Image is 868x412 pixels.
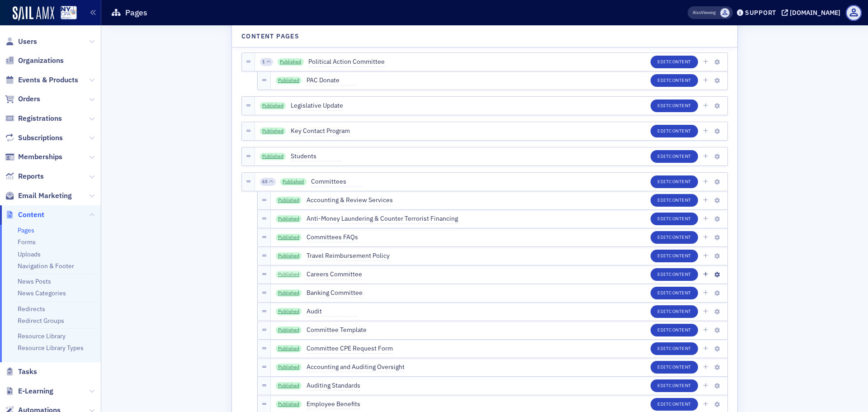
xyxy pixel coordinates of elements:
a: Published [276,345,302,352]
span: Reports [18,171,44,181]
a: Published [276,77,302,84]
button: EditContent [651,175,698,188]
button: EditContent [651,379,698,392]
a: Published [276,234,302,241]
span: Content [669,234,691,240]
span: Content [669,153,691,159]
div: Support [745,9,776,17]
span: Key Contact Program [291,126,350,136]
a: Redirect Groups [18,317,64,325]
span: Elizabeth Gurvits [720,8,730,18]
a: Published [276,382,302,389]
a: Published [260,102,286,109]
span: Legislative Update [291,101,343,111]
h4: Content Pages [241,32,299,41]
a: Published [280,178,307,185]
a: Published [276,252,302,260]
a: Subscriptions [5,133,63,143]
a: Email Marketing [5,191,72,201]
a: E-Learning [5,386,53,396]
a: News Posts [18,277,51,285]
span: Content [669,215,691,222]
a: Pages [18,226,34,234]
span: Content [669,401,691,407]
button: EditContent [651,324,698,336]
button: [DOMAIN_NAME] [782,9,844,16]
span: Accounting and Auditing Oversight [307,362,405,372]
span: Content [669,382,691,388]
div: Also [693,9,701,15]
a: Content [5,210,44,220]
button: EditContent [651,56,698,68]
button: EditContent [651,305,698,318]
span: Committees FAQs [307,232,358,242]
span: E-Learning [18,386,53,396]
span: Content [669,58,691,65]
a: Resource Library Types [18,344,84,352]
span: Careers Committee [307,270,362,279]
span: Travel Reimbursement Policy [307,251,390,261]
span: Accounting & Review Services [307,195,393,205]
a: Events & Products [5,75,78,85]
a: Published [260,128,286,135]
span: Profile [846,5,862,21]
a: Tasks [5,367,37,377]
button: EditContent [651,398,698,411]
a: Redirects [18,305,45,313]
a: Navigation & Footer [18,262,74,270]
span: Content [669,327,691,333]
button: EditContent [651,287,698,299]
button: EditContent [651,361,698,374]
a: Registrations [5,114,62,123]
a: Orders [5,94,40,104]
span: Content [669,289,691,296]
a: News Categories [18,289,66,297]
a: Published [276,197,302,204]
button: EditContent [651,194,698,207]
span: Content [669,308,691,314]
button: EditContent [651,213,698,225]
a: Published [276,289,302,297]
button: EditContent [651,231,698,244]
span: 65 [262,179,268,185]
a: Published [278,58,304,66]
a: Forms [18,238,36,246]
a: Published [276,271,302,278]
span: Content [669,102,691,109]
a: Published [276,401,302,408]
a: Reports [5,171,44,181]
a: Users [5,37,37,47]
span: Political Action Committee [308,57,385,67]
button: EditContent [651,74,698,87]
a: Uploads [18,250,41,258]
span: PAC Donate [307,76,357,85]
button: EditContent [651,99,698,112]
span: Auditing Standards [307,381,360,391]
span: Memberships [18,152,62,162]
span: Anti-Money Laundering & Counter Terrorist Financing [307,214,458,224]
a: Memberships [5,152,62,162]
span: 1 [262,59,265,65]
span: Committees [311,177,362,187]
a: Published [276,215,302,223]
span: Content [669,345,691,351]
span: Tasks [18,367,37,377]
span: Content [669,364,691,370]
span: Students [291,152,341,161]
span: Content [669,271,691,277]
span: Content [669,77,691,83]
a: Organizations [5,56,64,66]
span: Events & Products [18,75,78,85]
h1: Pages [125,7,147,18]
button: EditContent [651,125,698,137]
span: Content [669,252,691,259]
button: EditContent [651,150,698,163]
span: Content [669,197,691,203]
span: Organizations [18,56,64,66]
img: SailAMX [13,6,54,21]
span: Orders [18,94,40,104]
span: Content [18,210,44,220]
span: Committee Template [307,325,367,335]
img: SailAMX [61,6,77,20]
